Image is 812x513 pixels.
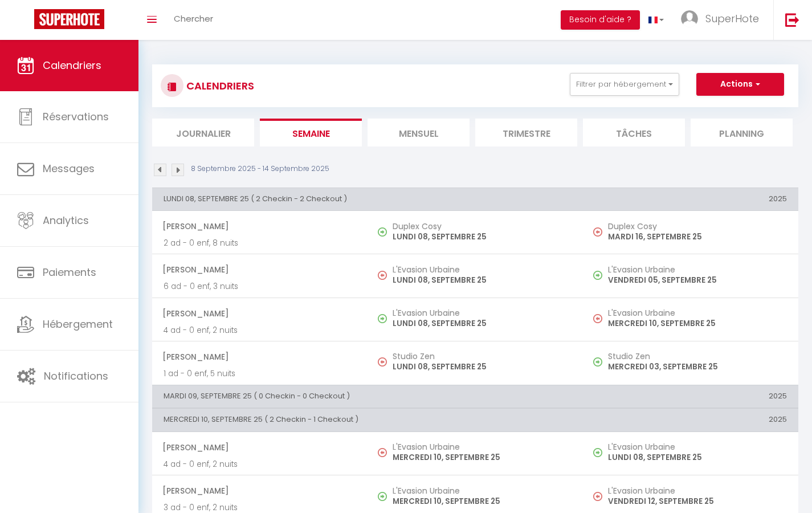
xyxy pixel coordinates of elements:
h5: Duplex Cosy [393,222,572,231]
span: [PERSON_NAME] [162,259,356,280]
h5: L'Evasion Urbaine [608,442,787,451]
li: Tâches [583,119,685,146]
li: Planning [691,119,793,146]
li: Journalier [152,119,254,146]
p: 4 ad - 0 enf, 2 nuits [164,458,356,470]
button: Ouvrir le widget de chat LiveChat [9,5,43,39]
th: MARDI 09, SEPTEMBRE 25 ( 0 Checkin - 0 Checkout ) [152,385,583,408]
p: 4 ad - 0 enf, 2 nuits [164,324,356,336]
span: Réservations [43,109,109,124]
img: NO IMAGE [593,357,602,367]
p: MERCREDI 03, SEPTEMBRE 25 [608,361,787,373]
p: 6 ad - 0 enf, 3 nuits [164,280,356,292]
span: SuperHote [705,11,759,26]
h5: L'Evasion Urbaine [393,308,572,317]
img: NO IMAGE [378,271,387,280]
h5: L'Evasion Urbaine [393,442,572,451]
h5: Duplex Cosy [608,222,787,231]
img: NO IMAGE [378,357,387,367]
span: Notifications [44,369,108,383]
img: Super Booking [34,9,104,29]
button: Filtrer par hébergement [570,73,679,96]
p: 1 ad - 0 enf, 5 nuits [164,368,356,380]
img: NO IMAGE [593,448,602,457]
button: Actions [696,73,784,96]
h3: CALENDRIERS [183,73,254,99]
h5: L'Evasion Urbaine [608,486,787,495]
img: ... [681,10,698,27]
th: LUNDI 08, SEPTEMBRE 25 ( 2 Checkin - 2 Checkout ) [152,188,583,210]
img: NO IMAGE [593,492,602,501]
span: [PERSON_NAME] [162,437,356,458]
h5: Studio Zen [608,352,787,361]
h5: L'Evasion Urbaine [608,308,787,317]
span: Messages [43,161,95,176]
h5: Studio Zen [393,352,572,361]
span: Chercher [174,13,213,25]
img: NO IMAGE [593,227,602,237]
th: 2025 [583,385,798,408]
span: [PERSON_NAME] [162,480,356,502]
img: NO IMAGE [593,271,602,280]
span: Analytics [43,213,89,227]
th: 2025 [583,188,798,210]
h5: L'Evasion Urbaine [393,265,572,274]
li: Mensuel [368,119,470,146]
p: VENDREDI 05, SEPTEMBRE 25 [608,274,787,286]
p: MERCREDI 10, SEPTEMBRE 25 [393,451,572,463]
p: LUNDI 08, SEPTEMBRE 25 [608,451,787,463]
th: 2025 [583,409,798,431]
p: LUNDI 08, SEPTEMBRE 25 [393,231,572,243]
p: 2 ad - 0 enf, 8 nuits [164,237,356,249]
span: [PERSON_NAME] [162,303,356,324]
h5: L'Evasion Urbaine [608,265,787,274]
p: 8 Septembre 2025 - 14 Septembre 2025 [191,164,329,174]
th: MERCREDI 10, SEPTEMBRE 25 ( 2 Checkin - 1 Checkout ) [152,409,583,431]
span: Calendriers [43,58,101,72]
img: NO IMAGE [593,314,602,323]
span: Paiements [43,265,96,279]
span: [PERSON_NAME] [162,346,356,368]
img: logout [785,13,799,27]
h5: L'Evasion Urbaine [393,486,572,495]
li: Trimestre [475,119,577,146]
li: Semaine [260,119,362,146]
p: LUNDI 08, SEPTEMBRE 25 [393,361,572,373]
span: [PERSON_NAME] [162,215,356,237]
button: Besoin d'aide ? [561,10,640,30]
span: Hébergement [43,317,113,331]
p: LUNDI 08, SEPTEMBRE 25 [393,274,572,286]
img: NO IMAGE [378,448,387,457]
p: MARDI 16, SEPTEMBRE 25 [608,231,787,243]
p: VENDREDI 12, SEPTEMBRE 25 [608,495,787,507]
p: MERCREDI 10, SEPTEMBRE 25 [393,495,572,507]
p: LUNDI 08, SEPTEMBRE 25 [393,317,572,329]
p: MERCREDI 10, SEPTEMBRE 25 [608,317,787,329]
